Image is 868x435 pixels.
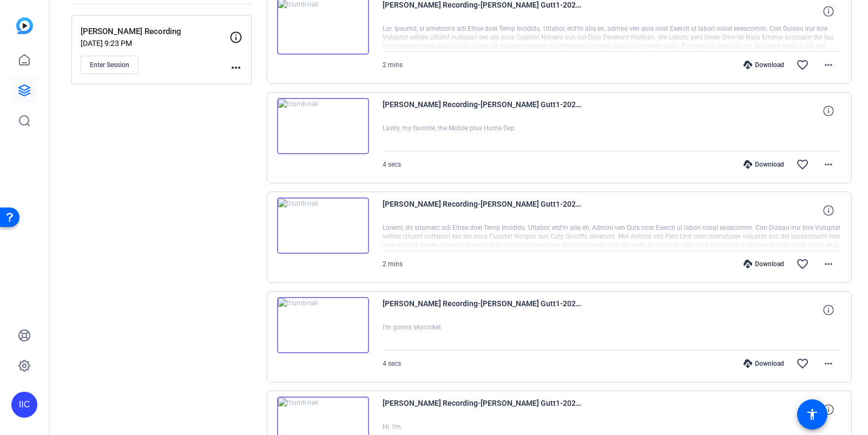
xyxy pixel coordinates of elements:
[822,158,835,171] mat-icon: more_horiz
[81,56,139,74] button: Enter Session
[806,408,819,421] mat-icon: accessibility
[81,25,229,38] p: [PERSON_NAME] Recording
[383,360,401,367] span: 4 secs
[383,260,403,268] span: 2 mins
[383,98,583,124] span: [PERSON_NAME] Recording-[PERSON_NAME] Gutt1-2025-05-21-23-15-33-650-0
[822,357,835,370] mat-icon: more_horiz
[383,297,583,323] span: [PERSON_NAME] Recording-[PERSON_NAME] Gutt1-2025-05-21-23-06-45-578-0
[822,258,835,271] mat-icon: more_horiz
[383,61,403,69] span: 2 mins
[383,197,583,223] span: [PERSON_NAME] Recording-[PERSON_NAME] Gutt1-2025-05-21-23-13-02-013-0
[16,17,33,34] img: blue-gradient.svg
[738,359,790,368] div: Download
[796,58,809,71] mat-icon: favorite_border
[81,39,229,48] p: [DATE] 9:23 PM
[383,397,583,423] span: [PERSON_NAME] Recording-[PERSON_NAME] Gutt1-2025-05-21-23-05-52-732-0
[796,357,809,370] mat-icon: favorite_border
[738,61,790,69] div: Download
[822,58,835,71] mat-icon: more_horiz
[11,392,37,418] div: IIC
[229,61,242,74] mat-icon: more_horiz
[90,61,129,69] span: Enter Session
[796,158,809,171] mat-icon: favorite_border
[383,161,401,168] span: 4 secs
[277,98,369,154] img: thumb-nail
[277,297,369,353] img: thumb-nail
[796,258,809,271] mat-icon: favorite_border
[277,197,369,254] img: thumb-nail
[738,160,790,169] div: Download
[738,260,790,268] div: Download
